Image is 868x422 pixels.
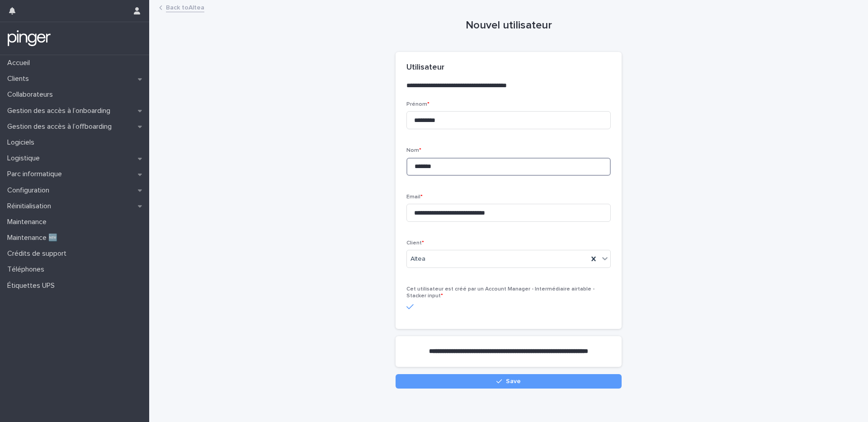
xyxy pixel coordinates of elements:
img: mTgBEunGTSyRkCgitkcU [7,29,51,47]
p: Configuration [4,186,57,195]
span: Email [406,194,423,200]
h2: Utilisateur [406,63,444,73]
button: Save [396,374,622,389]
span: Cet utilisateur est créé par un Account Manager - Intermédiaire airtable - Stacker input [406,286,594,298]
p: Téléphones [4,265,52,274]
a: Back toAltea [166,2,204,12]
span: Altea [410,254,425,264]
span: Save [506,378,521,384]
span: Client [406,240,424,246]
p: Maintenance [4,218,54,226]
p: Clients [4,75,36,83]
p: Parc informatique [4,170,69,178]
p: Logiciels [4,138,42,147]
p: Logistique [4,154,47,163]
p: Réinitialisation [4,202,58,211]
p: Gestion des accès à l’onboarding [4,107,118,115]
span: Prénom [406,102,429,107]
p: Crédits de support [4,249,74,258]
p: Étiquettes UPS [4,281,62,290]
p: Maintenance 🆕 [4,234,65,242]
p: Collaborateurs [4,90,60,99]
span: Nom [406,148,421,153]
p: Gestion des accès à l’offboarding [4,122,119,131]
h1: Nouvel utilisateur [396,19,622,32]
p: Accueil [4,59,37,67]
